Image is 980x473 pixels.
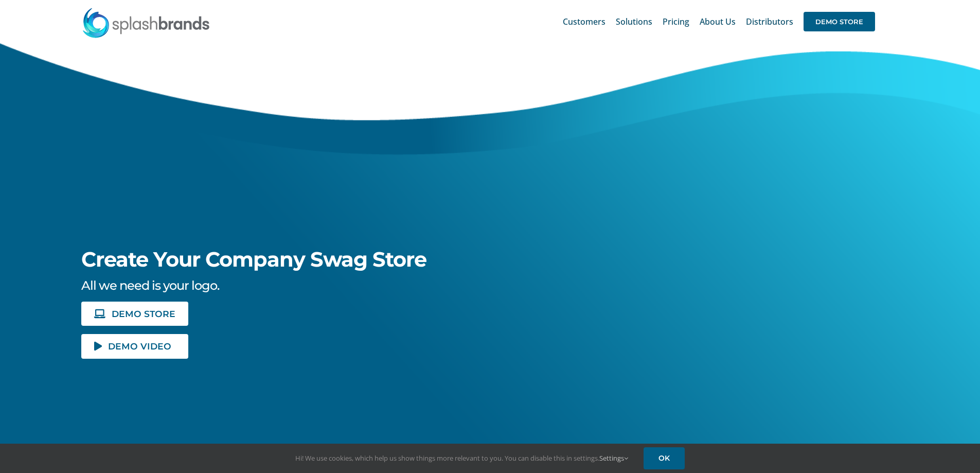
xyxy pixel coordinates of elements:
[295,453,628,463] span: Hi! We use cookies, which help us show things more relevant to you. You can disable this in setti...
[804,5,875,38] a: DEMO STORE
[81,278,219,293] span: All we need is your logo.
[563,5,875,38] nav: Main Menu
[644,447,685,469] a: OK
[599,453,628,463] a: Settings
[112,309,175,318] span: DEMO STORE
[746,17,793,26] span: Distributors
[82,7,210,38] img: SplashBrands.com Logo
[746,5,793,38] a: Distributors
[663,5,689,38] a: Pricing
[563,5,605,38] a: Customers
[663,17,689,26] span: Pricing
[108,342,171,351] span: DEMO VIDEO
[804,12,875,31] span: DEMO STORE
[563,17,605,26] span: Customers
[81,247,426,272] span: Create Your Company Swag Store
[700,17,736,26] span: About Us
[81,302,188,326] a: DEMO STORE
[616,17,652,26] span: Solutions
